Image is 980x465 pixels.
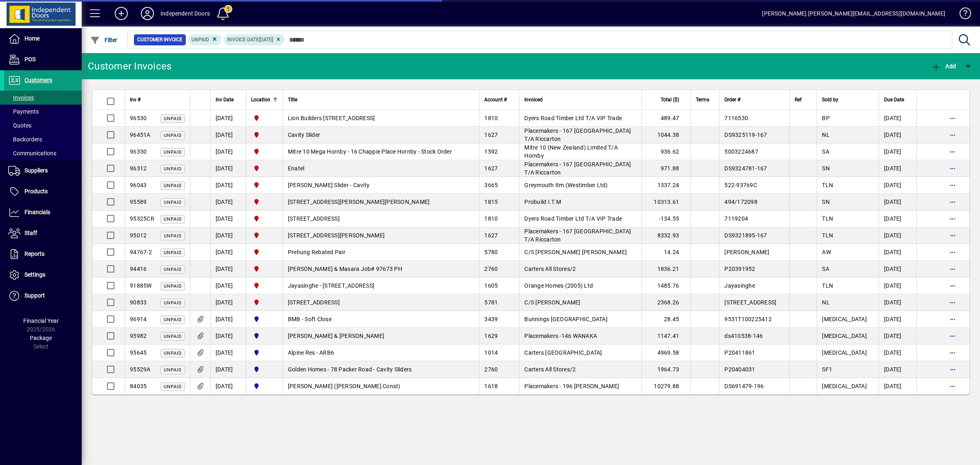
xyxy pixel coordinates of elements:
span: [DATE] [259,37,273,42]
span: Placemakers - 196 [PERSON_NAME] [524,383,619,389]
span: 1810 [484,115,498,121]
span: 5780 [484,249,498,255]
span: 5003224687 [724,148,758,155]
button: More options [946,246,959,259]
td: [DATE] [879,244,916,261]
span: Placemakers - 167 [GEOGRAPHIC_DATA] T/A Riccarton [524,127,631,142]
span: 1627 [484,132,498,138]
span: Unpaid [164,317,182,322]
td: 8332.93 [641,227,690,244]
span: Jayasinghe [724,282,755,289]
span: Christchurch [251,298,278,307]
td: -134.55 [641,210,690,227]
span: Unpaid [164,351,182,356]
a: Home [4,29,82,49]
span: 95589 [130,199,147,205]
span: Jayasinghe - [STREET_ADDRESS] [288,282,374,289]
span: Cavity Slider [288,132,320,138]
td: [DATE] [210,194,246,210]
span: Carters All Stores/2 [524,366,576,373]
div: Title [288,95,474,104]
td: 2368.26 [641,294,690,311]
span: TLN [822,215,833,222]
span: DS9325119-167 [724,132,767,138]
span: [PERSON_NAME] & Masara Job# 97673 PH [288,266,402,272]
span: 522-93769C [724,182,757,188]
div: Order # [724,95,784,104]
span: Customers [24,77,52,83]
span: Payments [8,108,39,115]
span: 96043 [130,182,147,188]
span: Placemakers -146 WANAKA [524,333,597,339]
button: More options [946,380,959,393]
span: Location [251,95,270,104]
td: [DATE] [210,143,246,160]
td: [DATE] [210,311,246,328]
span: 2760 [484,266,498,272]
td: 4969.58 [641,344,690,361]
span: Unpaid [164,116,182,121]
span: Unpaid [164,150,182,155]
span: Mitre 10 Mega Hornby - 16 Chappie Place Hornby - Stock Order [288,148,452,155]
span: AW [822,249,831,255]
td: [DATE] [879,110,916,127]
td: [DATE] [879,177,916,194]
span: Ref [795,95,802,104]
span: Unpaid [164,133,182,138]
span: Unpaid [164,200,182,205]
span: 96530 [130,115,147,121]
span: P20391952 [724,266,755,272]
div: Invoiced [524,95,637,104]
span: 95529A [130,366,151,373]
td: [DATE] [210,160,246,177]
button: More options [946,179,959,192]
span: [STREET_ADDRESS] [288,299,340,306]
span: 96312 [130,165,147,172]
button: Filter [88,33,120,47]
span: Carters [GEOGRAPHIC_DATA] [524,349,602,356]
span: Communications [8,150,56,156]
div: Inv Date [216,95,241,104]
button: More options [946,329,959,342]
span: 2760 [484,366,498,373]
span: Invoiced [524,95,543,104]
span: C/S [PERSON_NAME] [524,299,580,306]
div: Location [251,95,278,104]
span: Christchurch [251,231,278,240]
span: Dyers Road Timber Ltd T/A VIP Trade [524,115,622,121]
span: Terms [696,95,709,104]
td: [DATE] [210,328,246,344]
span: BP [822,115,830,121]
span: Christchurch [251,147,278,156]
td: 10279.88 [641,378,690,394]
span: Cromwell Central Otago [251,315,278,324]
td: 1485.76 [641,277,690,294]
span: 7116530 [724,115,748,121]
button: More options [946,145,959,158]
span: SN [822,165,830,172]
span: 1618 [484,383,498,389]
span: 95645 [130,349,147,356]
span: Unpaid [164,183,182,188]
a: Support [4,286,82,306]
span: Probuild I.T.M [524,199,561,205]
td: [DATE] [879,127,916,143]
span: Golden Homes - 78 Packer Road - Cavity Sliders [288,366,412,373]
span: DS9321895-167 [724,232,767,239]
span: Christchurch [251,281,278,290]
span: 96330 [130,148,147,155]
td: [DATE] [210,177,246,194]
span: Prehung Rebated Pair [288,249,345,255]
span: Invoice date [227,37,259,42]
button: Add [108,6,134,21]
span: 91885W [130,282,152,289]
td: 971.88 [641,160,690,177]
a: Backorders [4,132,82,146]
span: P20404031 [724,366,755,373]
span: 494/172098 [724,199,757,205]
td: [DATE] [210,261,246,277]
span: Settings [24,271,45,278]
td: 10313.61 [641,194,690,210]
button: More options [946,279,959,292]
span: Unpaid [164,250,182,255]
